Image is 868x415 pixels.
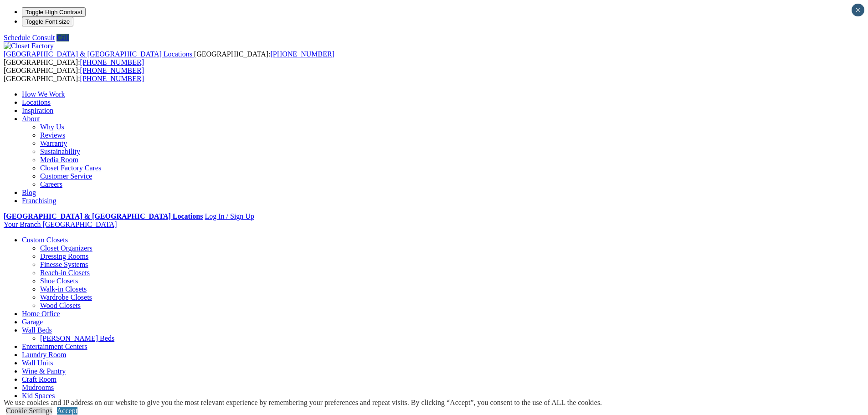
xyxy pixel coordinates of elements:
a: Your Branch [GEOGRAPHIC_DATA] [4,220,117,228]
a: Reviews [40,131,65,139]
a: Media Room [40,156,78,164]
a: Franchising [22,197,56,205]
img: Closet Factory [4,42,54,50]
a: Call [56,34,69,41]
a: Kid Spaces [22,392,55,400]
a: Walk-in Closets [40,285,87,293]
a: How We Work [22,90,65,98]
a: Entertainment Centers [22,343,87,350]
button: Toggle High Contrast [22,7,86,17]
a: Log In / Sign Up [205,212,254,220]
button: Close [852,4,864,16]
a: Wall Beds [22,326,52,334]
span: [GEOGRAPHIC_DATA] [42,220,117,228]
a: Laundry Room [22,351,66,359]
a: Careers [40,180,62,188]
a: Home Office [22,310,60,318]
button: Toggle Font size [22,17,73,26]
a: Wine & Pantry [22,367,66,375]
a: Dressing Rooms [40,252,88,260]
a: Why Us [40,123,64,131]
a: [PERSON_NAME] Beds [40,334,114,342]
a: [GEOGRAPHIC_DATA] & [GEOGRAPHIC_DATA] Locations [4,212,203,220]
a: Finesse Systems [40,261,88,268]
a: Wood Closets [40,302,81,309]
a: [PHONE_NUMBER] [80,67,144,74]
a: Inspiration [22,107,53,114]
a: Cookie Settings [6,407,52,415]
a: Mudrooms [22,384,54,391]
a: Craft Room [22,375,56,383]
a: [GEOGRAPHIC_DATA] & [GEOGRAPHIC_DATA] Locations [4,50,194,58]
a: Wall Units [22,359,53,367]
span: [GEOGRAPHIC_DATA] & [GEOGRAPHIC_DATA] Locations [4,50,192,58]
a: Locations [22,98,51,106]
a: Shoe Closets [40,277,78,285]
a: [PHONE_NUMBER] [80,75,144,82]
a: Accept [57,407,77,415]
a: Schedule Consult [4,34,55,41]
span: Toggle High Contrast [26,9,82,15]
a: Sustainability [40,148,80,155]
span: [GEOGRAPHIC_DATA]: [GEOGRAPHIC_DATA]: [4,50,334,66]
a: Custom Closets [22,236,68,244]
a: Blog [22,189,36,196]
a: Wardrobe Closets [40,293,92,301]
a: Customer Service [40,172,92,180]
a: [PHONE_NUMBER] [80,58,144,66]
span: Toggle Font size [26,18,70,25]
span: [GEOGRAPHIC_DATA]: [GEOGRAPHIC_DATA]: [4,67,144,82]
a: Warranty [40,139,67,147]
a: Garage [22,318,43,326]
a: [PHONE_NUMBER] [270,50,334,58]
a: About [22,115,40,123]
a: Closet Organizers [40,244,92,252]
a: Closet Factory Cares [40,164,101,172]
a: Reach-in Closets [40,269,90,277]
div: We use cookies and IP address on our website to give you the most relevant experience by remember... [4,399,602,407]
span: Your Branch [4,220,41,228]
